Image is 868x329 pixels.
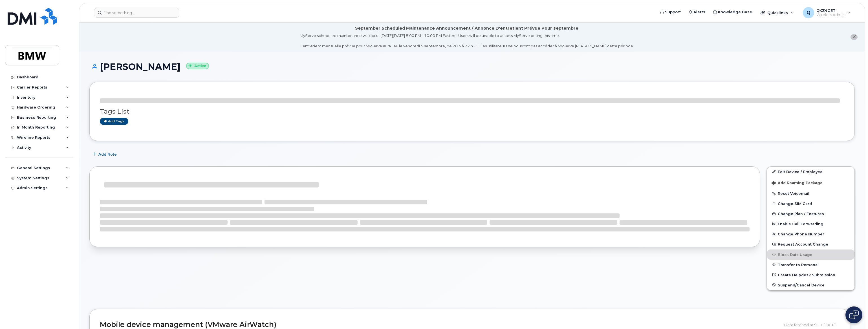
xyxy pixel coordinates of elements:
button: Change Plan / Features [767,209,854,219]
span: Enable Call Forwarding [778,222,823,226]
h2: Mobile device management (VMware AirWatch) [100,321,780,329]
button: close notification [851,34,858,40]
button: Change SIM Card [767,198,854,209]
button: Suspend/Cancel Device [767,280,854,290]
span: Add Roaming Package [772,181,823,186]
div: September Scheduled Maintenance Announcement / Annonce D'entretient Prévue Pour septembre [355,25,578,31]
button: Transfer to Personal [767,260,854,270]
h1: [PERSON_NAME] [89,62,855,72]
span: Suspend/Cancel Device [778,283,825,287]
button: Add Roaming Package [767,177,854,188]
button: Request Account Change [767,239,854,249]
a: Create Helpdesk Submission [767,270,854,280]
img: Open chat [849,310,859,319]
button: Add Note [89,149,122,160]
span: Change Plan / Features [778,212,824,216]
button: Change Phone Number [767,229,854,239]
button: Enable Call Forwarding [767,219,854,229]
h3: Tags List [100,108,844,115]
button: Block Data Usage [767,249,854,260]
small: Active [186,63,209,69]
span: Add Note [98,152,117,157]
a: Edit Device / Employee [767,167,854,177]
a: Add tags [100,118,128,125]
div: MyServe scheduled maintenance will occur [DATE][DATE] 8:00 PM - 10:00 PM Eastern. Users will be u... [300,33,634,49]
button: Reset Voicemail [767,188,854,198]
